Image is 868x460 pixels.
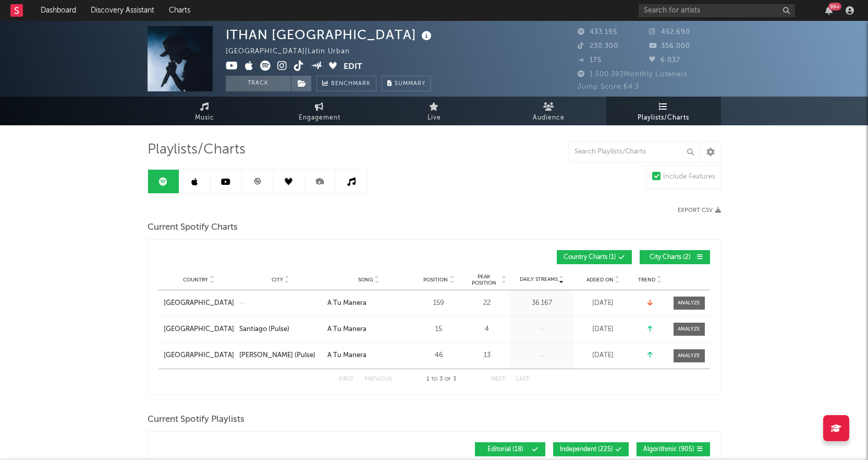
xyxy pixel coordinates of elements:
button: First [339,376,354,382]
span: Trend [638,277,655,283]
button: Last [516,376,530,382]
div: 15 [415,324,462,335]
button: Track [226,76,291,91]
button: Country Charts(1) [557,250,632,264]
div: 22 [468,298,507,309]
a: Live [377,97,492,125]
div: [GEOGRAPHIC_DATA] | Latin Urban [226,45,362,58]
a: [GEOGRAPHIC_DATA] [164,350,234,361]
input: Search Playlists/Charts [569,141,699,162]
div: ITHAN [GEOGRAPHIC_DATA] [226,26,434,43]
div: A Tu Manera [327,298,366,309]
div: [DATE] [577,298,629,309]
span: Daily Streams [520,276,558,284]
span: 452.690 [649,29,690,36]
span: Country [183,277,208,283]
span: Audience [533,112,565,124]
a: Music [148,97,262,125]
button: Export CSV [678,207,721,214]
div: Include Features [663,171,715,183]
div: 1 3 3 [413,373,470,386]
button: Editorial(18) [475,442,545,456]
button: Next [491,376,506,382]
button: Algorithmic(905) [637,442,710,456]
div: 46 [415,350,462,361]
button: Summary [382,76,431,91]
a: Benchmark [316,76,376,91]
span: Jump Score: 64.3 [578,84,639,90]
input: Search for artists [639,4,795,17]
button: City Charts(2) [640,250,710,264]
span: 230.300 [578,43,618,50]
span: 433.195 [578,29,617,36]
a: Playlists/Charts [606,97,721,125]
div: [PERSON_NAME] (Pulse) [239,350,315,361]
div: A Tu Manera [327,324,366,335]
span: 356.000 [649,43,690,50]
div: 4 [468,324,507,335]
span: Engagement [299,112,340,124]
span: City Charts ( 2 ) [646,254,694,261]
span: Current Spotify Charts [148,221,238,234]
span: Benchmark [331,78,371,90]
button: 99+ [825,6,833,15]
span: Position [423,277,448,283]
div: [DATE] [577,350,629,361]
span: Peak Position [468,274,500,286]
span: Summary [395,81,425,87]
a: Audience [492,97,606,125]
span: Song [358,277,373,283]
div: 99 + [828,3,841,10]
span: 6.037 [649,57,680,64]
div: 13 [468,350,507,361]
button: Previous [364,376,392,382]
span: Live [427,112,441,124]
span: City [272,277,283,283]
a: [GEOGRAPHIC_DATA] [164,298,234,309]
span: Current Spotify Playlists [148,414,244,426]
span: Added On [586,277,614,283]
span: of [445,377,451,382]
a: A Tu Manera [327,298,410,309]
div: 159 [415,298,462,309]
span: Playlists/Charts [638,112,689,124]
button: Edit [344,61,362,74]
div: 36.167 [512,298,572,309]
span: Editorial ( 18 ) [482,446,530,453]
a: [GEOGRAPHIC_DATA] [164,324,234,335]
div: A Tu Manera [327,350,366,361]
a: A Tu Manera [327,350,410,361]
button: Independent(225) [553,442,629,456]
div: [DATE] [577,324,629,335]
span: Algorithmic ( 905 ) [643,446,694,453]
span: 1.500.392 Monthly Listeners [578,71,688,78]
span: Country Charts ( 1 ) [564,254,616,261]
a: Santiago (Pulse) [239,324,322,335]
span: Music [195,112,214,124]
a: Engagement [262,97,377,125]
span: to [431,377,437,382]
span: Independent ( 225 ) [560,446,613,453]
a: A Tu Manera [327,324,410,335]
div: Santiago (Pulse) [239,324,289,335]
a: [PERSON_NAME] (Pulse) [239,350,322,361]
span: 175 [578,57,602,64]
span: Playlists/Charts [148,144,246,156]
